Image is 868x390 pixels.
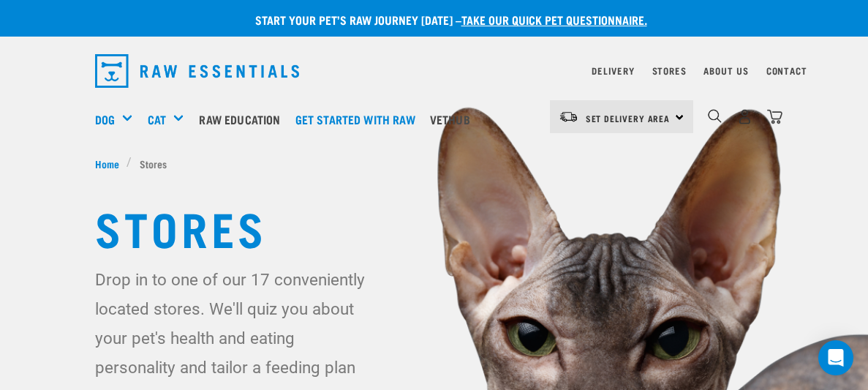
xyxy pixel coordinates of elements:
[737,109,752,124] img: user.png
[195,90,291,149] a: Raw Education
[95,110,115,128] a: Dog
[766,68,807,73] a: Contact
[148,110,166,128] a: Cat
[592,68,634,73] a: Delivery
[708,109,722,123] img: home-icon-1@2x.png
[83,48,785,94] nav: dropdown navigation
[292,90,426,149] a: Get started with Raw
[95,156,127,171] a: Home
[426,90,481,149] a: Vethub
[95,156,774,171] nav: breadcrumbs
[767,109,782,124] img: home-icon@2x.png
[586,116,671,121] span: Set Delivery Area
[461,16,647,23] a: take our quick pet questionnaire.
[818,340,853,375] div: Open Intercom Messenger
[559,110,578,124] img: van-moving.png
[95,54,300,88] img: Raw Essentials Logo
[95,156,119,171] span: Home
[95,200,774,253] h1: Stores
[652,68,687,73] a: Stores
[703,68,748,73] a: About Us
